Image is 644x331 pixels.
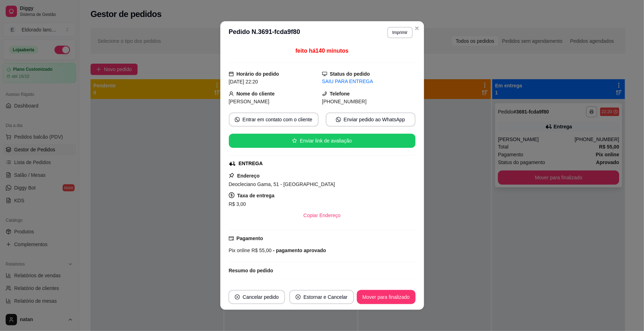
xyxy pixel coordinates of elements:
[228,290,285,304] button: close-circleCancelar pedido
[237,236,263,241] strong: Pagamento
[229,268,273,273] strong: Resumo do pedido
[229,91,234,96] span: user
[330,91,350,97] strong: Telefone
[229,71,234,76] span: calendar
[229,248,250,253] span: Pix online
[229,173,234,178] span: pushpin
[298,208,346,222] button: Copiar Endereço
[336,117,341,122] span: whats-app
[229,79,258,85] span: [DATE] 22:20
[250,248,272,253] span: R$ 55,00
[239,160,263,167] div: ENTREGA
[235,295,240,300] span: close-circle
[229,99,269,104] span: [PERSON_NAME]
[272,248,326,253] span: - pagamento aprovado
[411,23,423,34] button: Close
[387,27,412,38] button: Imprimir
[229,27,300,38] h3: Pedido N. 3691-fcda9f80
[229,201,246,207] span: R$ 3,00
[237,71,279,77] strong: Horário do pedido
[229,134,416,148] button: starEnviar link de avaliação
[357,290,416,304] button: Mover para finalizado
[322,91,327,96] span: phone
[229,112,319,127] button: whats-appEntrar em contato com o cliente
[296,295,301,300] span: close-circle
[229,236,234,241] span: credit-card
[292,138,297,143] span: star
[229,181,335,187] span: Deocleciano Gama, 51 - [GEOGRAPHIC_DATA]
[322,99,367,104] span: [PHONE_NUMBER]
[289,290,354,304] button: close-circleEstornar e Cancelar
[237,91,275,97] strong: Nome do cliente
[237,173,260,179] strong: Endereço
[235,117,240,122] span: whats-app
[322,78,416,85] div: SAIU PARA ENTREGA
[322,71,327,76] span: desktop
[326,112,416,127] button: whats-appEnviar pedido ao WhatsApp
[237,193,275,198] strong: Taxa de entrega
[295,48,348,54] span: feito há 140 minutos
[229,192,234,198] span: dollar
[330,71,370,77] strong: Status do pedido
